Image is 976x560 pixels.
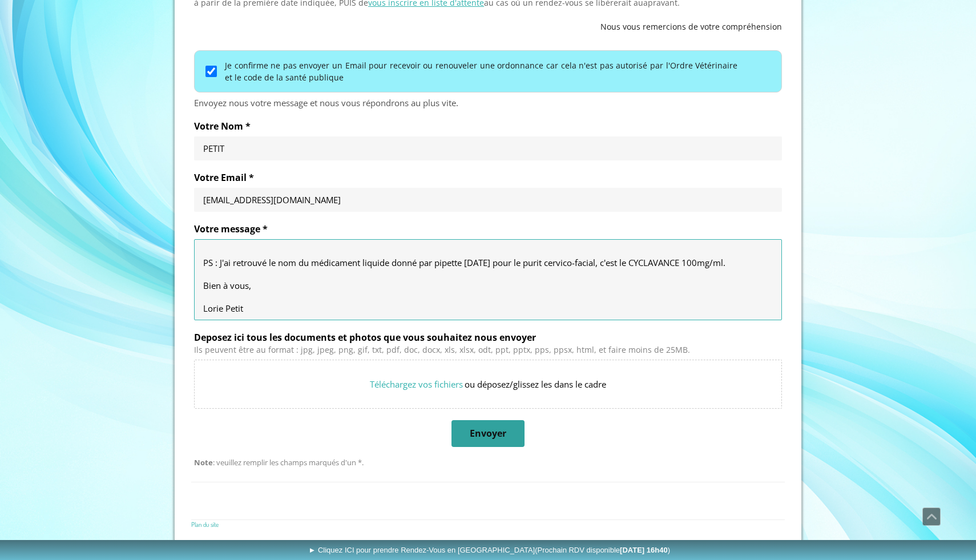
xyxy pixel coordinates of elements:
button: Envoyer [451,420,525,447]
strong: Note [194,457,213,468]
label: Je confirme ne pas envoyer un Email pour recevoir ou renouveler une ordonnance car cela n'est pas... [225,59,737,83]
label: Votre message * [194,223,782,235]
div: Ils peuvent être au format : jpg, jpeg, png, gif, txt, pdf, doc, docx, xls, xlsx, odt, ppt, pptx,... [194,345,782,355]
span: Envoyer [470,428,506,440]
b: [DATE] 16h40 [620,546,668,554]
span: Nous vous remercions de votre compréhension [600,21,782,32]
label: Votre Nom * [194,120,782,132]
span: ► Cliquez ICI pour prendre Rendez-Vous en [GEOGRAPHIC_DATA] [308,546,670,554]
span: (Prochain RDV disponible ) [535,546,670,554]
div: : veuillez remplir les champs marqués d'un *. [194,458,782,468]
div: Envoyez nous votre message et nous vous répondrons au plus vite. [194,97,782,109]
input: Votre Nom * [203,143,773,154]
a: Défiler vers le haut [922,507,941,526]
a: Plan du site [191,520,219,529]
label: Votre Email * [194,172,782,183]
textarea: Bonjour Dr. [PERSON_NAME], je vous écris suite à ma visite chez vous le [DATE] pour mon chat [PER... [203,245,773,314]
span: Défiler vers le haut [923,508,940,525]
label: Deposez ici tous les documents et photos que vous souhaitez nous envoyer [194,332,782,343]
input: Votre Email * [203,194,773,206]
